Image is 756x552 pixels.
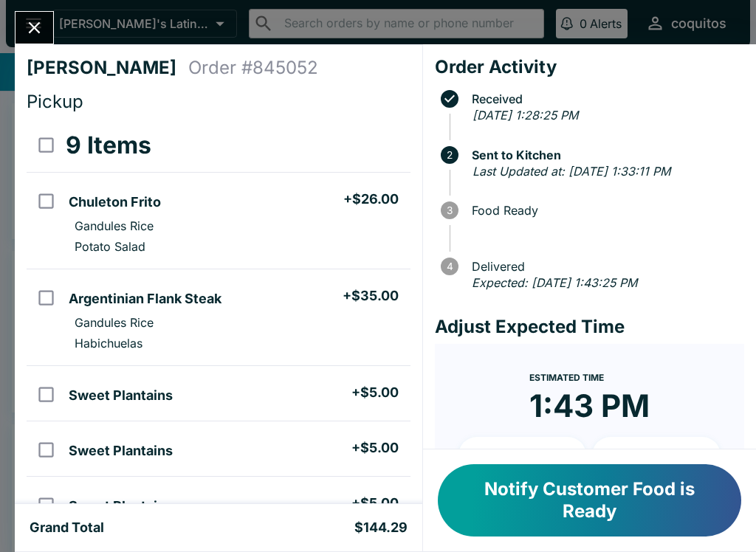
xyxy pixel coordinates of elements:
[447,204,453,216] text: 3
[69,193,161,211] h5: Chuleton Frito
[447,149,453,161] text: 2
[69,442,173,460] h5: Sweet Plantains
[27,91,83,112] span: Pickup
[69,290,221,308] h5: Argentinian Flank Steak
[529,372,604,383] span: Estimated Time
[464,204,744,217] span: Food Ready
[438,464,741,537] button: Notify Customer Food is Ready
[75,218,154,233] p: Gandules Rice
[351,384,399,401] h5: + $5.00
[464,148,744,162] span: Sent to Kitchen
[464,92,744,106] span: Received
[66,131,151,160] h3: 9 Items
[188,57,318,79] h4: Order # 845052
[435,316,744,338] h4: Adjust Expected Time
[472,164,670,179] em: Last Updated at: [DATE] 1:33:11 PM
[343,287,399,305] h5: + $35.00
[69,387,173,404] h5: Sweet Plantains
[435,56,744,78] h4: Order Activity
[30,519,104,537] h5: Grand Total
[75,239,145,254] p: Potato Salad
[354,519,408,537] h5: $144.29
[69,497,173,515] h5: Sweet Plantains
[464,260,744,273] span: Delivered
[75,315,154,330] p: Gandules Rice
[446,261,453,272] text: 4
[458,437,587,474] button: + 10
[529,387,650,425] time: 1:43 PM
[343,190,399,208] h5: + $26.00
[472,275,637,290] em: Expected: [DATE] 1:43:25 PM
[472,108,578,123] em: [DATE] 1:28:25 PM
[27,57,188,79] h4: [PERSON_NAME]
[351,439,399,457] h5: + $5.00
[351,494,399,512] h5: + $5.00
[592,437,721,474] button: + 20
[75,336,142,351] p: Habichuelas
[16,12,53,44] button: Close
